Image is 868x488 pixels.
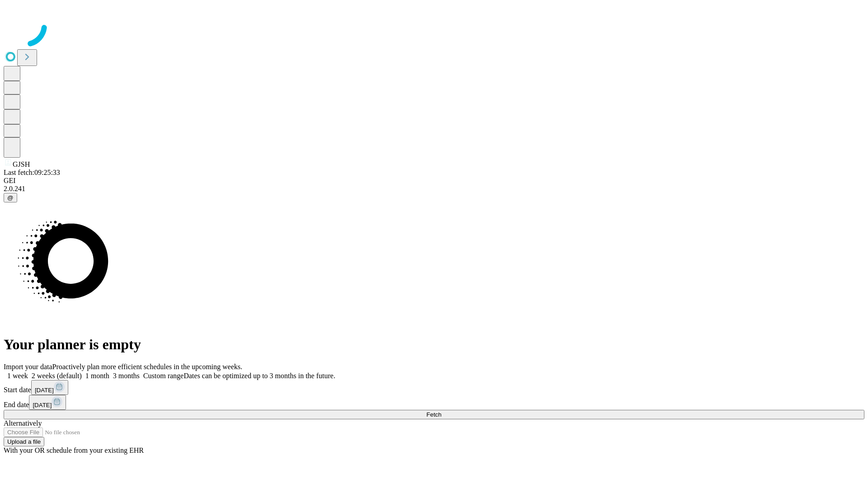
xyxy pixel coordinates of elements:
[4,185,864,193] div: 2.0.241
[4,336,864,353] h1: Your planner is empty
[4,419,42,427] span: Alternatively
[4,380,864,395] div: Start date
[4,363,52,371] span: Import your data
[35,387,54,394] span: [DATE]
[4,193,17,202] button: @
[32,372,82,380] span: 2 weeks (default)
[29,395,66,410] button: [DATE]
[85,372,109,380] span: 1 month
[4,169,60,176] span: Last fetch: 09:25:33
[4,410,864,419] button: Fetch
[184,372,335,380] span: Dates can be optimized up to 3 months in the future.
[143,372,184,380] span: Custom range
[4,395,864,410] div: End date
[4,177,864,185] div: GEI
[4,437,44,446] button: Upload a file
[113,372,140,380] span: 3 months
[7,372,28,380] span: 1 week
[4,446,144,454] span: With your OR schedule from your existing EHR
[52,363,242,371] span: Proactively plan more efficient schedules in the upcoming weeks.
[13,160,30,168] span: GJSH
[31,380,68,395] button: [DATE]
[7,194,14,201] span: @
[426,411,441,418] span: Fetch
[33,402,52,408] span: [DATE]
